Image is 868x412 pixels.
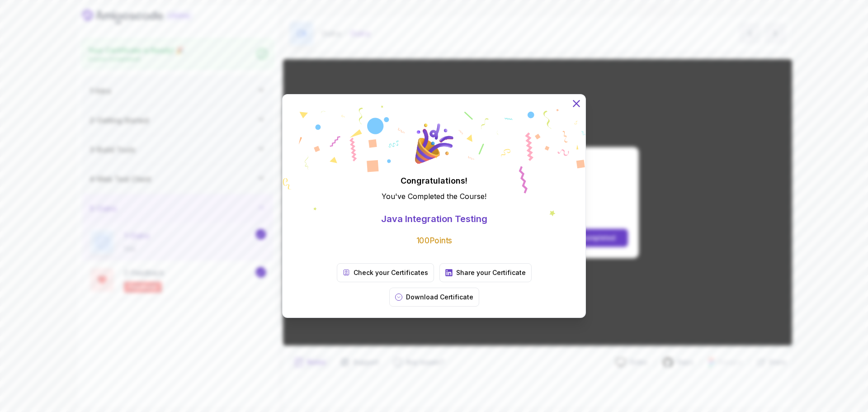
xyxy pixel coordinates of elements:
[456,268,526,277] p: Share your Certificate
[381,213,487,225] p: Java Integration Testing
[406,293,473,302] p: Download Certificate
[416,235,452,246] p: 100 Points
[389,288,479,307] button: Download Certificate
[337,263,434,282] a: Check your Certificates
[354,268,428,277] p: Check your Certificates
[439,263,532,282] a: Share your Certificate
